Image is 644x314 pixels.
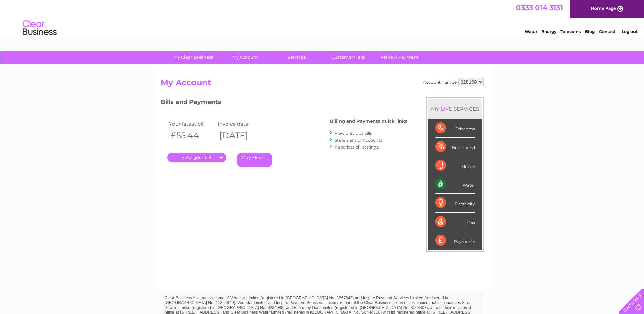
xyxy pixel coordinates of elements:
[217,51,273,64] a: My Account
[161,78,484,91] h2: My Account
[435,138,475,156] div: Broadband
[622,29,638,34] a: Log out
[541,29,556,34] a: Energy
[167,119,216,128] td: Your latest bill
[165,51,221,64] a: My Clear Business
[516,3,563,12] a: 0333 014 3131
[335,130,372,136] a: View previous bills
[162,4,483,33] div: Clear Business is a trading name of Verastar Limited (registered in [GEOGRAPHIC_DATA] No. 3667643...
[435,119,475,138] div: Telecoms
[599,29,615,34] a: Contact
[161,97,407,109] h3: Bills and Payments
[585,29,595,34] a: Blog
[560,29,581,34] a: Telecoms
[237,153,272,167] a: Pay Here
[435,194,475,212] div: Electricity
[423,78,484,86] div: Account number
[435,213,475,231] div: Gas
[435,156,475,175] div: Mobile
[525,29,537,34] a: Water
[439,106,454,112] div: LIVE
[428,99,482,119] div: MY SERVICES
[435,231,475,250] div: Payments
[330,119,407,124] h4: Billing and Payments quick links
[22,18,57,38] img: logo.png
[269,51,325,64] a: Services
[435,175,475,194] div: Water
[216,128,265,142] th: [DATE]
[320,51,376,64] a: Customer Help
[335,138,382,143] a: Statement of Accounts
[372,51,428,64] a: Make A Payment
[216,119,265,128] td: Invoice date
[167,153,226,162] a: .
[167,128,216,142] th: £55.44
[335,144,379,150] a: Paperless bill settings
